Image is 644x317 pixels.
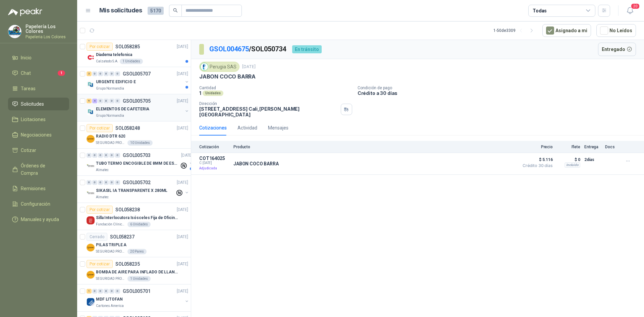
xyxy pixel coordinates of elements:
[233,145,515,149] p: Producto
[596,24,636,37] button: No Leídos
[87,260,113,268] div: Por cotizar
[92,180,97,185] div: 0
[8,82,69,95] a: Tareas
[96,167,109,173] p: Almatec
[87,99,92,103] div: 9
[21,54,32,61] span: Inicio
[598,43,636,56] button: Entregado
[99,6,142,15] h1: Mis solicitudes
[109,180,114,185] div: 0
[87,97,190,118] a: 9 4 0 0 0 0 GSOL005705[DATE] Company LogoELEMENTOS DE CAFETERIAGrupo Normandía
[96,303,124,309] p: Cartones America
[110,234,135,239] p: SOL058237
[123,99,151,103] p: GSOL005705
[87,287,190,309] a: 1 0 0 0 0 0 GSOL005701[DATE] Company LogoMDF LITOFANCartones America
[177,44,188,50] p: [DATE]
[292,45,322,53] div: En tránsito
[8,98,69,110] a: Solicitudes
[123,71,151,76] p: GSOL005707
[96,59,118,64] p: Calzatodo S.A.
[8,128,69,141] a: Negociaciones
[92,153,97,158] div: 0
[8,67,69,80] a: Chat1
[21,131,52,139] span: Negociaciones
[199,90,201,96] p: 1
[8,198,69,210] a: Configuración
[209,44,287,54] p: / SOL050734
[542,24,591,37] button: Asignado a mi
[77,121,191,149] a: Por cotizarSOL058248[DATE] Company LogoRADIO DTR 620SEGURIDAD PROVISER LTDA10 Unidades
[98,99,103,103] div: 0
[87,206,113,214] div: Por cotizar
[177,71,188,77] p: [DATE]
[584,156,601,164] p: 2 días
[77,257,191,284] a: Por cotizarSOL058235[DATE] Company LogoBOMBA DE AIRE PARA INFLADO DE LLANTAS DE BICICLETASEGURIDA...
[104,180,109,185] div: 0
[127,276,151,281] div: 1 Unidades
[533,7,547,14] div: Todas
[8,25,21,38] img: Company Logo
[177,207,188,213] p: [DATE]
[87,81,95,89] img: Company Logo
[557,145,580,149] p: Flete
[115,99,120,103] div: 0
[21,216,59,223] span: Manuales y ayuda
[237,124,257,131] div: Actividad
[87,153,92,158] div: 0
[358,86,641,90] p: Condición de pago
[358,90,641,96] p: Crédito a 30 días
[177,125,188,131] p: [DATE]
[87,162,95,170] img: Company Logo
[96,188,167,194] p: SIKASIL IA TRANSPARENTE X 280ML
[177,261,188,267] p: [DATE]
[519,164,553,168] span: Crédito 30 días
[87,289,92,294] div: 1
[98,153,103,158] div: 0
[127,249,147,254] div: 20 Pares
[8,113,69,126] a: Licitaciones
[519,156,553,164] span: $ 5.116
[148,7,164,15] span: 5170
[87,189,95,197] img: Company Logo
[173,8,178,13] span: search
[96,269,179,275] p: BOMBA DE AIRE PARA INFLADO DE LLANTAS DE BICICLETA
[96,276,126,281] p: SEGURIDAD PROVISER LTDA
[21,185,46,192] span: Remisiones
[557,156,580,164] p: $ 0
[98,180,103,185] div: 0
[96,296,123,303] p: MDF LITOFAN
[77,40,191,67] a: Por cotizarSOL058285[DATE] Company LogoDiadema telefonicaCalzatodo S.A.1 Unidades
[87,233,107,241] div: Cerrado
[584,145,601,149] p: Entrega
[203,91,223,96] div: Unidades
[201,63,208,70] img: Company Logo
[96,52,132,58] p: Diadema telefonica
[96,79,136,85] p: URGENTE EDIFICIO E
[199,106,338,117] p: [STREET_ADDRESS] Cali , [PERSON_NAME][GEOGRAPHIC_DATA]
[87,124,113,132] div: Por cotizar
[624,5,636,17] button: 20
[104,289,109,294] div: 0
[209,45,249,53] a: GSOL004675
[519,145,553,149] p: Precio
[96,140,126,146] p: SEGURIDAD PROVISER LTDA
[92,71,97,76] div: 0
[87,244,95,252] img: Company Logo
[199,145,229,149] p: Cotización
[96,215,179,221] p: Silla Interlocutora Isósceles Fija de Oficina Tela Negra Just Home Collection
[177,234,188,240] p: [DATE]
[199,165,229,172] p: Adjudicada
[8,8,42,16] img: Logo peakr
[87,271,95,279] img: Company Logo
[92,99,97,103] div: 4
[96,195,109,200] p: Almatec
[493,25,537,36] div: 1 - 50 de 3309
[77,203,191,230] a: Por cotizarSOL058238[DATE] Company LogoSilla Interlocutora Isósceles Fija de Oficina Tela Negra J...
[96,106,149,112] p: ELEMENTOS DE CAFETERIA
[199,161,229,165] span: C: [DATE]
[115,71,120,76] div: 0
[177,179,188,186] p: [DATE]
[109,99,114,103] div: 0
[115,207,140,212] p: SOL058238
[96,86,124,91] p: Grupo Normandía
